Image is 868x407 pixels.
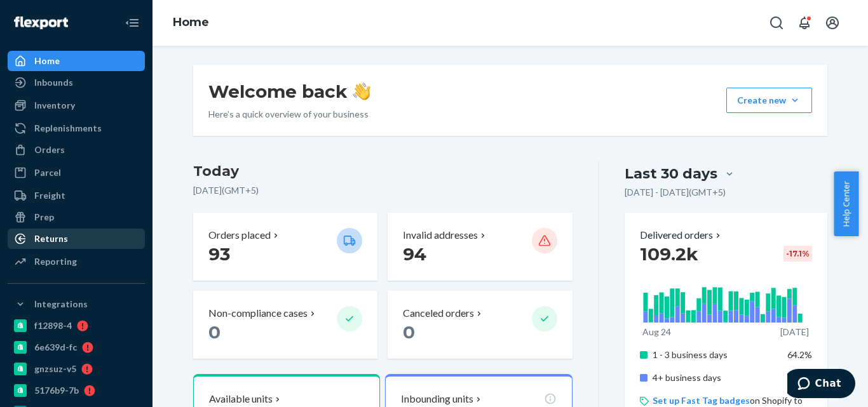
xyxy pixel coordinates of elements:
span: 109.2k [640,243,698,265]
div: Orders [34,143,65,156]
div: Freight [34,189,65,202]
a: 6e639d-fc [8,337,145,357]
button: Invalid addresses 94 [388,213,572,281]
p: Orders placed [208,228,271,243]
a: Inbounds [8,72,145,93]
button: Create new [726,88,812,113]
p: [DATE] [780,326,809,338]
span: 93 [208,243,230,265]
img: Flexport logo [14,17,68,29]
iframe: Opens a widget where you can chat to one of our agents [787,369,855,401]
a: Prep [8,207,145,227]
span: 0 [208,321,220,343]
a: Freight [8,185,145,206]
p: Inbounding units [401,392,473,406]
div: 6e639d-fc [34,341,77,354]
div: Home [34,55,60,67]
div: Returns [34,232,68,245]
span: 64.2% [787,349,812,360]
p: [DATE] ( GMT+5 ) [193,184,573,197]
img: hand-wave emoji [353,83,370,100]
a: Replenishments [8,118,145,138]
p: 4+ business days [653,371,778,384]
a: Orders [8,140,145,160]
div: Integrations [34,298,88,310]
a: 5176b9-7b [8,380,145,401]
button: Open notifications [792,10,817,36]
button: Canceled orders 0 [388,291,572,359]
a: Home [173,15,209,29]
h3: Today [193,161,573,182]
button: Open account menu [820,10,845,36]
a: Reporting [8,251,145,272]
p: Non-compliance cases [208,306,308,321]
ol: breadcrumbs [163,4,219,41]
button: Orders placed 93 [193,213,377,281]
div: Prep [34,211,54,224]
button: Delivered orders [640,228,723,243]
div: f12898-4 [34,319,72,332]
a: f12898-4 [8,316,145,336]
button: Integrations [8,294,145,314]
a: gnzsuz-v5 [8,359,145,379]
h1: Welcome back [208,80,370,103]
p: 1 - 3 business days [653,349,778,361]
button: Non-compliance cases 0 [193,291,377,359]
button: Help Center [834,171,858,236]
p: Here’s a quick overview of your business [208,108,370,121]
div: Inventory [34,99,75,112]
p: Invalid addresses [403,228,478,243]
div: gnzsuz-v5 [34,363,76,375]
button: Open Search Box [764,10,789,36]
a: Returns [8,229,145,249]
p: Aug 24 [642,326,671,338]
a: Set up Fast Tag badges [653,395,750,406]
a: Inventory [8,95,145,116]
div: 5176b9-7b [34,384,79,397]
div: Last 30 days [625,164,717,183]
div: Inbounds [34,76,73,89]
p: [DATE] - [DATE] ( GMT+5 ) [625,186,726,199]
p: Available units [209,392,273,406]
div: Reporting [34,255,77,268]
a: Home [8,51,145,71]
button: Close Navigation [119,10,145,36]
div: -17.1 % [783,246,812,262]
div: Parcel [34,166,61,179]
a: Parcel [8,163,145,183]
p: Canceled orders [403,306,474,321]
span: 0 [403,321,415,343]
span: 94 [403,243,426,265]
div: Replenishments [34,122,102,135]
